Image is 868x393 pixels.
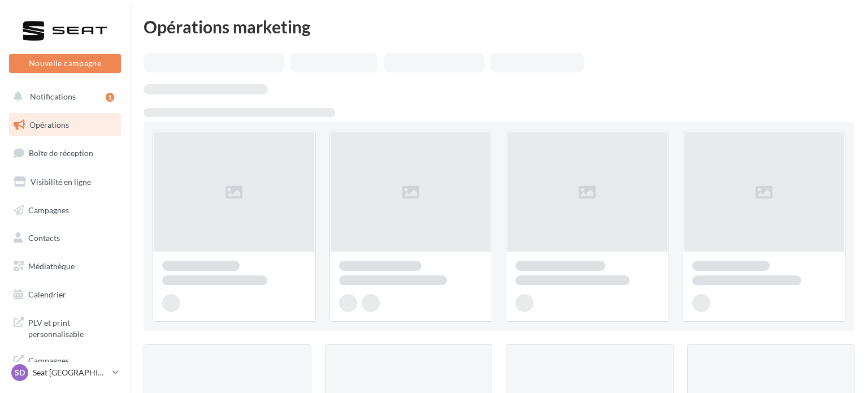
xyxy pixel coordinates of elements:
[29,148,93,158] span: Boîte de réception
[7,198,123,222] a: Campagnes
[7,113,123,137] a: Opérations
[7,226,123,250] a: Contacts
[28,261,75,271] span: Médiathèque
[7,310,123,344] a: PLV et print personnalisable
[7,283,123,306] a: Calendrier
[29,120,69,129] span: Opérations
[144,18,854,35] div: Opérations marketing
[28,353,116,377] span: Campagnes DataOnDemand
[7,85,119,109] button: Notifications 1
[28,290,66,299] span: Calendrier
[30,92,76,101] span: Notifications
[28,233,60,243] span: Contacts
[106,93,114,102] div: 1
[33,367,108,378] p: Seat [GEOGRAPHIC_DATA]
[7,254,123,278] a: Médiathèque
[9,362,121,383] a: SD Seat [GEOGRAPHIC_DATA]
[28,315,116,339] span: PLV et print personnalisable
[7,348,123,382] a: Campagnes DataOnDemand
[31,177,91,187] span: Visibilité en ligne
[7,141,123,165] a: Boîte de réception
[7,170,123,194] a: Visibilité en ligne
[9,54,121,73] button: Nouvelle campagne
[28,205,69,214] span: Campagnes
[15,367,25,378] span: SD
